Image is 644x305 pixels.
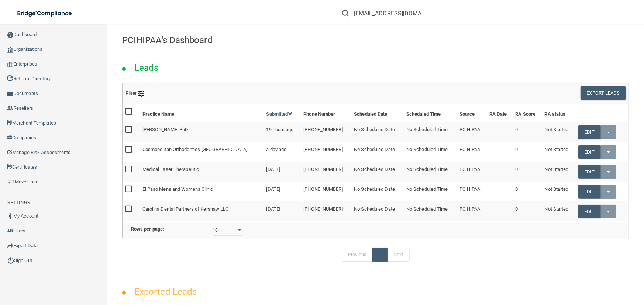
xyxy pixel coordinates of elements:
[7,198,30,207] label: SETTINGS
[487,104,513,122] th: RA Date
[403,104,457,122] th: Scheduled Time
[127,57,166,78] h2: Leads
[7,47,13,53] img: organization-icon.f8decf85.png
[581,86,626,100] button: Export Leads
[403,142,457,162] td: No Scheduled Time
[403,201,457,221] td: No Scheduled Time
[578,145,601,159] a: Edit
[127,281,204,302] h2: Exported Leads
[542,122,575,142] td: Not Started
[7,178,15,186] img: briefcase.64adab9b.png
[351,104,403,122] th: Scheduled Date
[542,142,575,162] td: Not Started
[300,182,351,201] td: [PHONE_NUMBER]
[7,213,13,219] img: ic_user_dark.df1a06c3.png
[7,62,13,67] img: enterprise.0d942306.png
[578,185,601,199] a: Edit
[513,142,542,162] td: 0
[7,243,13,249] img: icon-export.b9366987.png
[457,162,486,182] td: PCIHIPAA
[131,226,164,232] b: Rows per page:
[578,125,601,139] a: Edit
[300,104,351,122] th: Phone Number
[140,104,264,122] th: Practice Name
[300,142,351,162] td: [PHONE_NUMBER]
[342,10,349,17] img: ic-search.3b580494.png
[372,248,388,262] a: 1
[513,182,542,201] td: 0
[354,7,422,20] input: Search
[513,201,542,221] td: 0
[403,182,457,201] td: No Scheduled Time
[513,162,542,182] td: 0
[122,35,629,45] h4: PCIHIPAA's Dashboard
[7,32,13,38] img: ic_dashboard_dark.d01f4a41.png
[300,122,351,142] td: [PHONE_NUMBER]
[351,201,403,221] td: No Scheduled Date
[140,142,264,162] td: Cosmopolitan Orthodontics-[GEOGRAPHIC_DATA]
[140,162,264,182] td: Medical Laser Therapeutic
[140,122,264,142] td: [PERSON_NAME] PhD
[125,90,144,96] span: Filter
[457,122,486,142] td: PCIHIPAA
[516,253,635,282] iframe: Drift Widget Chat Controller
[513,122,542,142] td: 0
[264,201,301,221] td: [DATE]
[457,104,486,122] th: Source
[140,182,264,201] td: El Paso Mens and Womens Clinic
[457,142,486,162] td: PCIHIPAA
[351,122,403,142] td: No Scheduled Date
[403,162,457,182] td: No Scheduled Time
[264,142,301,162] td: a day ago
[300,162,351,182] td: [PHONE_NUMBER]
[138,91,144,97] img: icon-filter@2x.21656d0b.png
[387,248,409,262] a: Next
[11,6,79,21] img: bridge_compliance_login_screen.278c3ca4.svg
[542,201,575,221] td: Not Started
[513,104,542,122] th: RA Score
[351,142,403,162] td: No Scheduled Date
[264,182,301,201] td: [DATE]
[342,248,373,262] a: Previous
[457,182,486,201] td: PCIHIPAA
[403,122,457,142] td: No Scheduled Time
[542,104,575,122] th: RA status
[264,162,301,182] td: [DATE]
[351,182,403,201] td: No Scheduled Date
[542,162,575,182] td: Not Started
[266,111,293,117] a: Submitted
[300,201,351,221] td: [PHONE_NUMBER]
[7,257,14,264] img: ic_power_dark.7ecde6b1.png
[542,182,575,201] td: Not Started
[7,228,13,234] img: icon-users.e205127d.png
[457,201,486,221] td: PCIHIPAA
[578,165,601,179] a: Edit
[7,105,13,111] img: ic_reseller.de258add.png
[140,201,264,221] td: Carolina Dental Partners of Kershaw LLC
[264,122,301,142] td: 19 hours ago
[7,91,13,97] img: icon-documents.8dae5593.png
[578,205,601,218] a: Edit
[351,162,403,182] td: No Scheduled Date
